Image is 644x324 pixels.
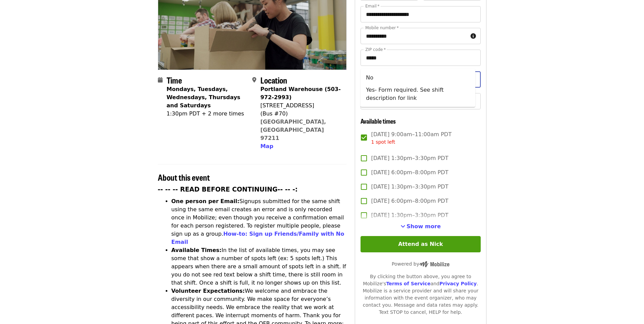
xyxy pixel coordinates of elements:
[469,75,478,84] button: Close
[371,211,448,219] span: [DATE] 1:30pm–3:30pm PDT
[158,171,210,183] span: About this event
[167,74,182,86] span: Time
[392,261,449,267] span: Powered by
[171,246,347,287] li: In the list of available times, you may see some that show a number of spots left (ex: 5 spots le...
[167,110,247,118] div: 1:30pm PDT + 2 more times
[361,236,480,252] button: Attend as Nick
[361,273,480,316] div: By clicking the button above, you agree to Mobilize's and . Mobilize is a service provider and wi...
[260,110,341,118] div: (Bus #70)
[386,281,430,286] a: Terms of Service
[158,77,163,83] i: calendar icon
[260,143,273,149] span: Map
[260,119,326,141] a: [GEOGRAPHIC_DATA], [GEOGRAPHIC_DATA] 97211
[171,288,245,294] strong: Volunteer Expectations:
[361,28,467,44] input: Mobile number
[371,197,448,205] span: [DATE] 6:00pm–8:00pm PDT
[361,50,480,66] input: ZIP code
[365,26,399,30] label: Mobile number
[260,142,273,150] button: Map
[365,4,380,8] label: Email
[171,247,222,253] strong: Available Times:
[371,139,395,145] span: 1 spot left
[365,48,386,52] label: ZIP code
[158,186,298,193] strong: -- -- -- READ BEFORE CONTINUING-- -- -:
[167,86,240,109] strong: Mondays, Tuesdays, Wednesdays, Thursdays and Saturdays
[171,231,345,245] a: How-to: Sign up Friends/Family with No Email
[361,72,475,84] li: No
[439,281,477,286] a: Privacy Policy
[260,74,287,86] span: Location
[371,183,448,191] span: [DATE] 1:30pm–3:30pm PDT
[471,33,476,39] i: circle-info icon
[401,222,441,231] button: See more timeslots
[371,154,448,162] span: [DATE] 1:30pm–3:30pm PDT
[252,77,256,83] i: map-marker-alt icon
[260,86,341,101] strong: Portland Warehouse (503-972-2993)
[371,130,452,146] span: [DATE] 9:00am–11:00am PDT
[171,197,347,246] li: Signups submitted for the same shift using the same email creates an error and is only recorded o...
[419,261,449,267] img: Powered by Mobilize
[260,102,341,110] div: [STREET_ADDRESS]
[371,168,448,177] span: [DATE] 6:00pm–8:00pm PDT
[361,6,480,22] input: Email
[361,84,475,104] li: Yes- Form required. See shift description for link
[171,198,240,204] strong: One person per Email:
[407,223,441,230] span: Show more
[361,116,396,125] span: Available times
